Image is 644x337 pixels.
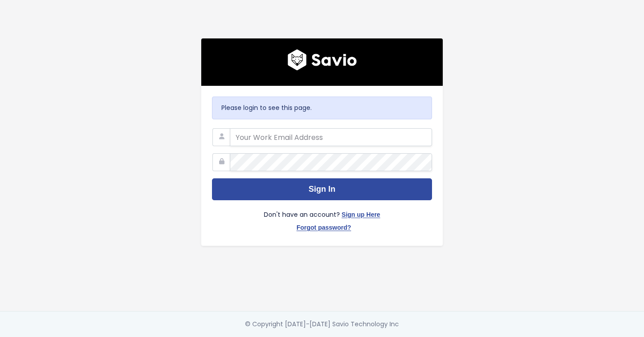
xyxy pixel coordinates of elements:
[212,200,432,235] div: Don't have an account?
[288,49,357,71] img: logo600x187.a314fd40982d.png
[342,209,380,222] a: Sign up Here
[221,102,423,114] p: Please login to see this page.
[297,222,351,235] a: Forgot password?
[245,319,399,330] div: © Copyright [DATE]-[DATE] Savio Technology Inc
[230,128,432,146] input: Your Work Email Address
[212,178,432,200] button: Sign In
